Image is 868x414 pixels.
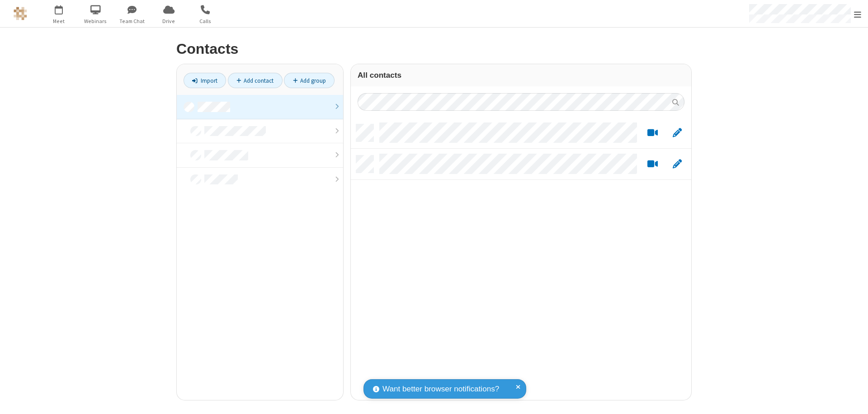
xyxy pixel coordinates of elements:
span: Webinars [79,17,113,25]
button: Start a video meeting [644,159,661,170]
a: Import [184,73,226,88]
span: Meet [42,17,76,25]
span: Team Chat [115,17,149,25]
img: QA Selenium DO NOT DELETE OR CHANGE [14,7,27,20]
span: Calls [189,17,222,25]
span: Drive [152,17,186,25]
button: Edit [668,127,686,139]
h2: Contacts [176,41,692,57]
a: Add group [284,73,335,88]
button: Edit [668,159,686,170]
iframe: Chat [845,390,861,408]
button: Start a video meeting [644,127,661,139]
span: Want better browser notifications? [382,383,499,395]
a: Add contact [228,73,283,88]
div: grid [351,118,691,400]
h3: All contacts [358,71,684,80]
